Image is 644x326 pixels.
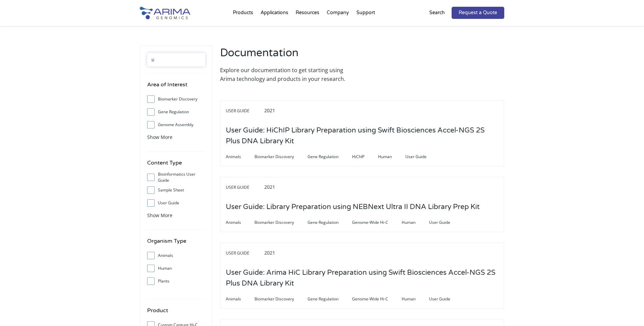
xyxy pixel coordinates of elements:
[147,185,205,195] label: Sample Sheet
[452,7,504,19] a: Request a Quote
[147,107,205,117] label: Gene Regulation
[254,295,307,303] span: Biomarker Discovery
[402,295,429,303] span: Human
[352,295,402,303] span: Genome-Wide Hi-C
[220,66,359,83] p: Explore our documentation to get starting using Arima technology and products in your research.
[226,218,254,227] span: Animals
[220,46,359,66] h2: Documentation
[378,153,405,161] span: Human
[147,172,205,182] label: Bioinformatics User Guide
[147,53,205,66] input: Search
[429,8,445,17] p: Search
[429,218,464,227] span: User Guide
[147,276,205,286] label: Plants
[147,80,205,94] h4: Area of Interest
[147,134,172,140] span: Show More
[226,197,480,217] h3: User Guide: Library Preparation using NEBNext Ultra II DNA Library Prep Kit
[140,7,190,19] img: Arima-Genomics-logo
[226,107,263,115] span: User Guide
[226,138,499,145] a: User Guide: HiChIP Library Preparation using Swift Biosciences Accel-NGS 2S Plus DNA Library Kit
[226,249,263,257] span: User Guide
[147,212,172,218] span: Show More
[147,306,205,320] h4: Product
[226,203,480,211] a: User Guide: Library Preparation using NEBNext Ultra II DNA Library Prep Kit
[226,280,499,287] a: User Guide: Arima HiC Library Preparation using Swift Biosciences Accel-NGS 2S Plus DNA Library Kit
[226,153,254,161] span: Animals
[226,183,263,191] span: User Guide
[402,218,429,227] span: Human
[429,295,464,303] span: User Guide
[264,184,275,190] span: 2021
[226,120,499,152] h3: User Guide: HiChIP Library Preparation using Swift Biosciences Accel-NGS 2S Plus DNA Library Kit
[254,218,307,227] span: Biomarker Discovery
[307,295,352,303] span: Gene Regulation
[147,250,205,261] label: Animals
[264,249,275,256] span: 2021
[254,153,307,161] span: Biomarker Discovery
[352,153,378,161] span: HiChIP
[226,262,499,294] h3: User Guide: Arima HiC Library Preparation using Swift Biosciences Accel-NGS 2S Plus DNA Library Kit
[147,158,205,172] h4: Content Type
[147,198,205,208] label: User Guide
[307,153,352,161] span: Gene Regulation
[147,120,205,130] label: Genome Assembly
[264,107,275,114] span: 2021
[147,263,205,273] label: Human
[352,218,402,227] span: Genome-Wide Hi-C
[405,153,440,161] span: User Guide
[226,295,254,303] span: Animals
[307,218,352,227] span: Gene Regulation
[147,237,205,250] h4: Organism Type
[147,94,205,104] label: Biomarker Discovery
